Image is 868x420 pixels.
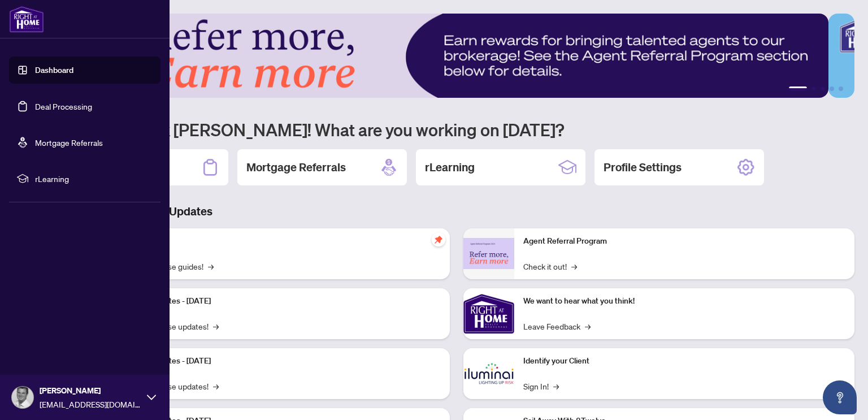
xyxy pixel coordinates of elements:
img: logo [9,6,44,33]
a: Check it out!→ [523,260,577,272]
a: Leave Feedback→ [523,320,591,332]
span: → [213,380,219,392]
h2: Profile Settings [604,159,682,175]
h3: Brokerage & Industry Updates [59,203,854,219]
p: We want to hear what you think! [523,295,845,308]
h2: rLearning [425,159,475,175]
a: Sign In!→ [523,380,559,392]
img: Identify your Client [463,348,514,399]
button: 5 [839,86,843,91]
h2: Mortgage Referrals [246,159,346,175]
p: Identify your Client [523,355,845,367]
span: → [585,320,591,332]
a: Dashboard [35,65,73,75]
button: 2 [811,86,816,91]
img: We want to hear what you think! [463,288,514,339]
span: rLearning [35,172,153,185]
button: 3 [821,86,825,91]
span: → [213,320,219,332]
p: Agent Referral Program [523,235,845,248]
img: Agent Referral Program [463,238,514,269]
span: [EMAIL_ADDRESS][DOMAIN_NAME] [40,398,141,410]
button: Open asap [823,380,857,414]
span: pushpin [432,233,445,246]
a: Mortgage Referrals [35,137,103,148]
h1: Welcome back [PERSON_NAME]! What are you working on [DATE]? [59,119,854,140]
span: [PERSON_NAME] [40,384,141,397]
button: 1 [789,86,807,91]
span: → [553,380,559,392]
p: Self-Help [119,235,441,248]
p: Platform Updates - [DATE] [119,355,441,367]
a: Deal Processing [35,101,92,111]
img: Profile Icon [12,387,33,408]
span: → [208,260,214,272]
button: 4 [830,86,834,91]
p: Platform Updates - [DATE] [119,295,441,308]
span: → [571,260,577,272]
img: Slide 0 [59,14,828,98]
